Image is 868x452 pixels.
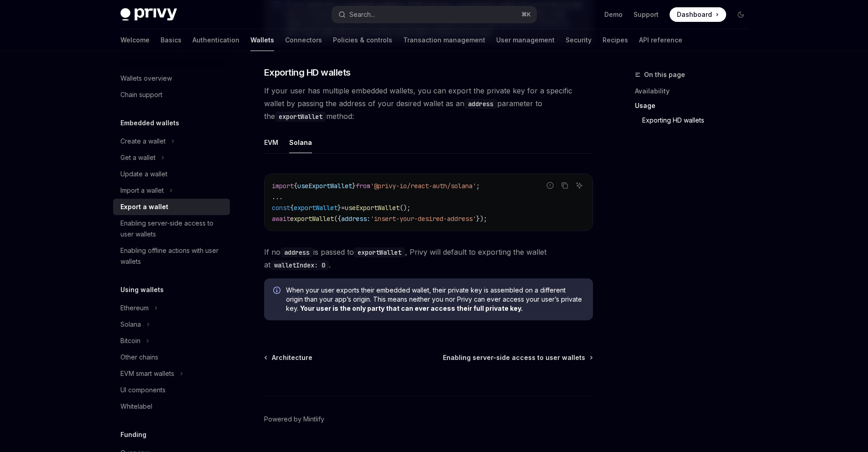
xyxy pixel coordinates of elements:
[120,319,141,330] div: Solana
[113,333,230,349] button: Toggle Bitcoin section
[120,136,166,147] div: Create a wallet
[113,242,230,270] a: Enabling offline actions with user wallets
[294,182,297,190] span: {
[289,132,312,153] div: Solana
[285,29,322,51] a: Connectors
[120,118,179,128] h5: Embedded wallets
[272,193,283,201] span: ...
[264,246,593,271] span: If no is passed to , Privy will default to exporting the wallet at .
[443,353,585,362] span: Enabling server-side access to user wallets
[356,182,370,190] span: from
[272,182,294,190] span: import
[341,204,345,212] span: =
[113,316,230,333] button: Toggle Solana section
[634,10,659,19] a: Support
[290,215,334,223] span: exportWallet
[544,180,556,191] button: Report incorrect code
[113,349,230,365] a: Other chains
[290,204,294,212] span: {
[464,99,497,109] code: address
[333,29,392,51] a: Policies & controls
[120,335,140,346] div: Bitcoin
[733,7,748,22] button: Toggle dark mode
[521,11,531,18] span: ⌘ K
[113,365,230,382] button: Toggle EVM smart wallets section
[120,8,177,21] img: dark logo
[476,215,487,223] span: });
[113,87,230,103] a: Chain support
[264,66,351,79] span: Exporting HD wallets
[192,29,239,51] a: Authentication
[113,382,230,398] a: UI components
[120,368,174,379] div: EVM smart wallets
[443,353,592,362] a: Enabling server-side access to user wallets
[644,69,685,80] span: On this page
[120,152,156,163] div: Get a wallet
[275,112,326,122] code: exportWallet
[113,133,230,149] button: Toggle Create a wallet section
[120,73,172,84] div: Wallets overview
[161,29,182,51] a: Basics
[264,84,593,123] span: If your user has multiple embedded wallets, you can export the private key for a specific wallet ...
[670,7,726,22] a: Dashboard
[603,29,628,51] a: Recipes
[120,401,152,412] div: Whitelabel
[496,29,555,51] a: User management
[120,429,146,440] h5: Funding
[120,385,166,395] div: UI components
[264,415,324,424] a: Powered by Mintlify
[265,353,312,362] a: Architecture
[272,204,290,212] span: const
[120,185,164,196] div: Import a wallet
[120,218,224,240] div: Enabling server-side access to user wallets
[120,245,224,267] div: Enabling offline actions with user wallets
[604,10,623,19] a: Demo
[566,29,592,51] a: Security
[370,182,476,190] span: '@privy-io/react-auth/solana'
[297,182,352,190] span: useExportWallet
[300,304,523,312] b: Your user is the only party that can ever access their full private key.
[354,247,405,257] code: exportWallet
[332,6,536,23] button: Open search
[559,180,571,191] button: Copy the contents from the code block
[352,182,356,190] span: }
[635,113,755,128] a: Exporting HD wallets
[120,352,158,363] div: Other chains
[250,29,274,51] a: Wallets
[573,180,585,191] button: Ask AI
[345,204,400,212] span: useExportWallet
[370,215,476,223] span: 'insert-your-desired-address'
[113,300,230,316] button: Toggle Ethereum section
[113,70,230,87] a: Wallets overview
[294,204,338,212] span: exportWallet
[272,353,312,362] span: Architecture
[113,166,230,182] a: Update a wallet
[635,84,755,98] a: Availability
[400,204,411,212] span: ();
[120,284,164,295] h5: Using wallets
[273,287,282,296] svg: Info
[113,398,230,415] a: Whitelabel
[281,247,313,257] code: address
[639,29,682,51] a: API reference
[338,204,341,212] span: }
[120,201,168,212] div: Export a wallet
[113,215,230,242] a: Enabling server-side access to user wallets
[120,303,149,313] div: Ethereum
[264,132,278,153] div: EVM
[349,9,375,20] div: Search...
[334,215,341,223] span: ({
[341,215,370,223] span: address:
[113,149,230,166] button: Toggle Get a wallet section
[113,182,230,199] button: Toggle Import a wallet section
[120,169,167,180] div: Update a wallet
[286,286,584,313] span: When your user exports their embedded wallet, their private key is assembled on a different origi...
[120,29,150,51] a: Welcome
[476,182,480,190] span: ;
[635,98,755,113] a: Usage
[113,199,230,215] a: Export a wallet
[270,260,329,270] code: walletIndex: 0
[120,89,162,100] div: Chain support
[272,215,290,223] span: await
[677,10,712,19] span: Dashboard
